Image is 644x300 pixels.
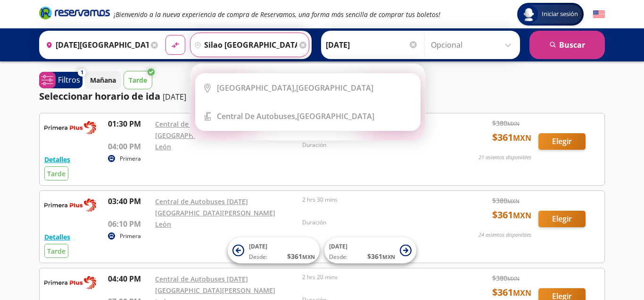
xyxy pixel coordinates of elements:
[538,211,586,227] button: Elegir
[329,253,347,261] span: Desde:
[329,242,347,250] span: [DATE]
[324,238,416,264] button: [DATE]Desde:$361MXN
[39,6,110,20] i: Brand Logo
[108,273,150,284] p: 04:40 PM
[302,141,445,149] p: Duración
[190,33,297,57] input: Buscar Destino
[108,141,150,152] p: 04:00 PM
[155,220,171,229] a: León
[44,232,70,242] button: Detalles
[492,196,520,206] span: $ 380
[507,120,520,127] small: MXN
[492,285,531,300] span: $ 361
[538,9,582,19] span: Iniciar sesión
[431,33,515,57] input: Opcional
[593,9,605,20] button: English
[228,238,320,264] button: [DATE]Desde:$361MXN
[589,245,635,291] iframe: Messagebird Livechat Widget
[155,197,275,217] a: Central de Autobuses [DATE][GEOGRAPHIC_DATA][PERSON_NAME]
[513,288,531,298] small: MXN
[249,253,267,261] span: Desde:
[44,154,70,164] button: Detalles
[124,71,152,89] button: Tarde
[39,6,110,23] a: Brand Logo
[492,208,531,222] span: $ 361
[47,247,66,256] span: Tarde
[155,274,275,295] a: Central de Autobuses [DATE][GEOGRAPHIC_DATA][PERSON_NAME]
[507,275,520,282] small: MXN
[129,75,147,85] p: Tarde
[85,71,121,89] button: Mañana
[492,118,520,128] span: $ 380
[44,196,96,214] img: RESERVAMOS
[90,75,116,85] p: Mañana
[479,231,531,239] p: 24 asientos disponibles
[513,210,531,221] small: MXN
[217,83,373,93] div: [GEOGRAPHIC_DATA]
[120,232,141,240] p: Primera
[302,253,315,260] small: MXN
[114,10,440,19] em: ¡Bienvenido a la nueva experiencia de compra de Reservamos, una forma más sencilla de comprar tus...
[58,74,80,86] p: Filtros
[108,118,150,129] p: 01:30 PM
[287,251,315,261] span: $ 361
[513,133,531,143] small: MXN
[81,69,83,77] span: 1
[217,83,296,93] b: [GEOGRAPHIC_DATA],
[120,154,141,163] p: Primera
[44,273,96,292] img: RESERVAMOS
[108,196,150,207] p: 03:40 PM
[44,118,96,137] img: RESERVAMOS
[492,130,531,145] span: $ 361
[155,120,275,140] a: Central de Autobuses [DATE][GEOGRAPHIC_DATA][PERSON_NAME]
[529,31,605,59] button: Buscar
[326,33,418,57] input: Elegir Fecha
[367,251,395,261] span: $ 361
[492,273,520,283] span: $ 380
[249,242,267,250] span: [DATE]
[42,33,149,57] input: Buscar Origen
[302,196,445,204] p: 2 hrs 30 mins
[39,89,160,103] p: Seleccionar horario de ida
[302,273,445,282] p: 2 hrs 20 mins
[163,91,186,103] p: [DATE]
[217,111,297,121] b: Central de Autobuses,
[507,197,520,205] small: MXN
[155,142,171,151] a: León
[47,169,66,178] span: Tarde
[382,253,395,260] small: MXN
[108,218,150,230] p: 06:10 PM
[479,154,531,162] p: 21 asientos disponibles
[39,72,83,88] button: 1Filtros
[217,111,374,121] div: [GEOGRAPHIC_DATA]
[302,218,445,227] p: Duración
[538,133,586,150] button: Elegir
